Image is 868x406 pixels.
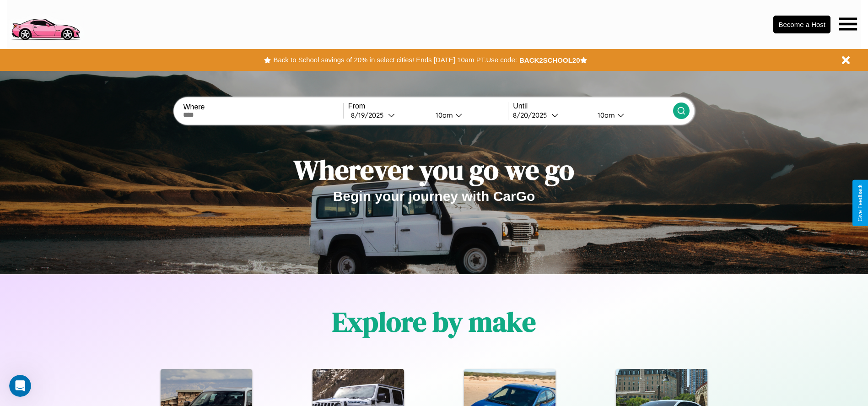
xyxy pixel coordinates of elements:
[857,184,863,222] div: Give Feedback
[348,102,508,110] label: From
[513,111,551,119] div: 8 / 20 / 2025
[351,111,388,119] div: 8 / 19 / 2025
[9,375,31,397] iframe: Intercom live chat
[593,111,617,119] div: 10am
[183,103,343,111] label: Where
[773,16,830,33] button: Become a Host
[513,102,673,110] label: Until
[519,56,580,64] b: BACK2SCHOOL20
[590,110,673,120] button: 10am
[7,5,84,43] img: logo
[332,303,536,341] h1: Explore by make
[348,110,428,120] button: 8/19/2025
[431,111,455,119] div: 10am
[271,54,519,66] button: Back to School savings of 20% in select cities! Ends [DATE] 10am PT.Use code:
[428,110,508,120] button: 10am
